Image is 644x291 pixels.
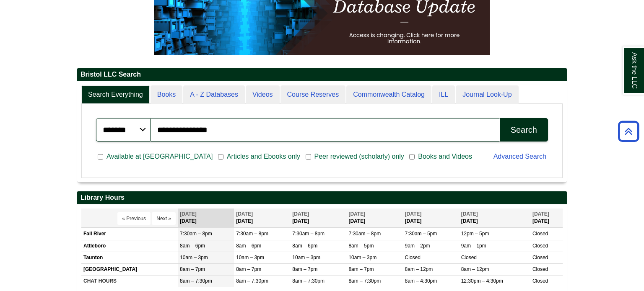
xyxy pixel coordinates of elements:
a: Advanced Search [493,153,546,160]
th: [DATE] [290,209,346,227]
span: 12pm – 5pm [461,231,489,237]
button: Search [500,118,548,142]
th: [DATE] [234,209,290,227]
span: Books and Videos [415,152,475,162]
span: 7:30am – 5pm [405,231,437,237]
td: CHAT HOURS [81,276,178,287]
button: « Previous [117,212,151,225]
input: Books and Videos [409,153,415,161]
span: Peer reviewed (scholarly) only [311,152,408,162]
input: Available at [GEOGRAPHIC_DATA] [98,153,103,161]
span: 10am – 3pm [292,255,320,260]
span: [DATE] [405,211,422,217]
span: 7:30am – 8pm [292,231,325,237]
th: [DATE] [459,209,530,227]
span: 12:30pm – 4:30pm [461,278,503,284]
td: Fall River [81,228,178,240]
span: Closed [532,231,548,237]
span: [DATE] [348,211,365,217]
span: [DATE] [236,211,253,217]
span: 8am – 6pm [180,243,205,249]
th: [DATE] [530,209,563,227]
a: Books [151,85,182,104]
h2: Bristol LLC Search [77,68,567,81]
span: 8am – 4:30pm [405,278,437,284]
span: 9am – 2pm [405,243,430,249]
a: Course Reserves [280,85,346,104]
td: Taunton [81,252,178,263]
button: Next » [152,212,176,225]
span: Articles and Ebooks only [223,152,304,162]
span: Closed [532,278,548,284]
a: Commonwealth Catalog [346,85,431,104]
span: 8am – 12pm [405,266,433,272]
span: 8am – 6pm [292,243,317,249]
span: 8am – 7pm [348,266,374,272]
span: 10am – 3pm [236,255,264,260]
span: 7:30am – 8pm [348,231,381,237]
span: 8am – 5pm [348,243,374,249]
span: [DATE] [461,211,478,217]
span: Closed [532,243,548,249]
a: Videos [246,85,280,104]
span: [DATE] [292,211,309,217]
span: 8am – 7:30pm [348,278,381,284]
a: Journal Look-Up [456,85,518,104]
span: 10am – 3pm [348,255,377,260]
span: 9am – 1pm [461,243,486,249]
span: 7:30am – 8pm [236,231,268,237]
span: [DATE] [180,211,197,217]
span: 8am – 12pm [461,266,489,272]
span: 10am – 3pm [180,255,208,260]
a: Search Everything [81,85,150,104]
span: 8am – 7pm [180,266,205,272]
td: [GEOGRAPHIC_DATA] [81,263,178,275]
div: Search [511,125,537,135]
span: Closed [461,255,477,260]
span: 8am – 7:30pm [292,278,325,284]
span: Closed [532,266,548,272]
span: 8am – 7:30pm [180,278,212,284]
span: 8am – 7:30pm [236,278,268,284]
span: Available at [GEOGRAPHIC_DATA] [103,152,216,162]
a: ILL [432,85,455,104]
input: Articles and Ebooks only [218,153,223,161]
td: Attleboro [81,240,178,252]
th: [DATE] [403,209,459,227]
span: Closed [532,255,548,260]
span: Closed [405,255,421,260]
span: 8am – 7pm [292,266,317,272]
th: [DATE] [346,209,402,227]
h2: Library Hours [77,191,567,204]
a: A - Z Databases [183,85,245,104]
input: Peer reviewed (scholarly) only [306,153,311,161]
span: [DATE] [532,211,549,217]
span: 8am – 7pm [236,266,261,272]
span: 7:30am – 8pm [180,231,212,237]
a: Back to Top [615,126,642,137]
span: 8am – 6pm [236,243,261,249]
th: [DATE] [178,209,234,227]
